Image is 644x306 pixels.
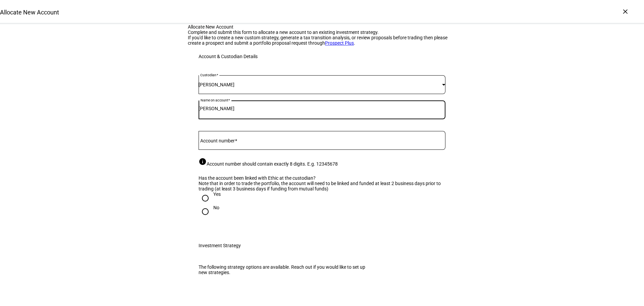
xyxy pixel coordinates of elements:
div: Allocate New Account [188,24,456,30]
div: × [620,6,631,17]
input: Account number [199,136,445,142]
div: Has the account been linked with Ethic at the custodian? [199,175,445,181]
div: Investment Strategy [199,243,241,248]
mat-icon: info [199,158,207,166]
div: Account & Custodian Details [199,54,258,59]
div: Complete and submit this form to allocate a new account to an existing investment strategy. [188,30,456,35]
mat-label: Custodian [200,73,216,77]
div: If you'd like to create a new custom strategy, generate a tax transition analysis, or review prop... [188,35,456,46]
div: The following strategy options are available. Reach out if you would like to set up new strategies. [199,264,371,275]
span: [PERSON_NAME] [199,82,234,87]
div: Note that in order to trade the portfolio, the account will need to be linked and funded at least... [199,181,445,191]
div: No [213,205,219,210]
div: Account number should contain exactly 8 digits. E.g. 12345678 [199,158,445,167]
div: Yes [213,191,221,197]
mat-label: Account number [200,138,235,143]
a: Prospect Plus [325,40,354,46]
mat-label: Name on account [201,98,228,102]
